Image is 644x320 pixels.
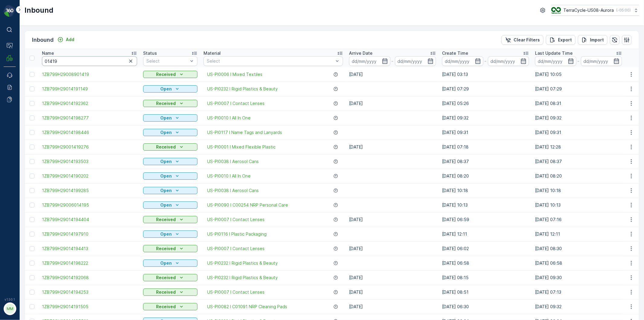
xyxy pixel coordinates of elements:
[488,56,529,66] input: dd/mm/yyyy
[42,217,137,223] a: 1ZB799H29014194404
[42,173,137,179] span: 1ZB799H29014190202
[207,129,282,136] span: US-PI0117 I Name Tags and Lanyards
[160,86,172,92] p: Open
[143,274,197,281] button: Received
[34,119,44,124] span: 0 lbs
[346,241,439,256] td: [DATE]
[392,57,394,65] p: -
[30,174,34,178] div: Toggle Row Selected
[439,299,532,314] td: [DATE] 06:30
[42,100,137,106] span: 1ZB799H29014192362
[203,50,221,56] p: Material
[439,183,532,198] td: [DATE] 10:18
[207,231,267,237] span: US-PI0116 I Plastic Packaging
[346,285,439,299] td: [DATE]
[578,57,580,65] p: -
[143,303,197,310] button: Received
[5,139,34,144] span: Net Amount :
[143,71,197,78] button: Received
[30,159,34,164] div: Toggle Row Selected
[143,85,197,93] button: Open
[532,212,625,227] td: [DATE] 07:16
[42,202,137,208] a: 1ZB799H29006014195
[160,188,172,194] p: Open
[532,154,625,169] td: [DATE] 08:37
[349,50,373,56] p: Arrive Date
[346,140,439,154] td: [DATE]
[143,100,197,107] button: Received
[143,187,197,194] button: Open
[546,35,575,45] button: Export
[439,241,532,256] td: [DATE] 06:02
[143,216,197,223] button: Received
[551,7,561,14] img: image_ci7OI47.png
[532,169,625,183] td: [DATE] 08:20
[32,36,54,44] p: Inbound
[207,144,276,150] a: US-PI0001 I Mixed Flexible Plastic
[24,5,53,15] p: Inbound
[156,289,176,295] p: Received
[160,173,172,179] p: Open
[207,304,287,310] a: US-PI0082 I C01091 NRP Cleaning Pads
[532,140,625,154] td: [DATE] 12:28
[34,139,44,144] span: 0 lbs
[207,158,259,165] a: US-PI0038 I Aerosol Cans
[532,299,625,314] td: [DATE] 09:32
[532,111,625,125] td: [DATE] 09:32
[143,289,197,296] button: Received
[207,275,278,281] span: US-PI0232 I Rigid Plastics & Beauty
[439,140,532,154] td: [DATE] 07:18
[291,5,352,12] p: 1ZB799H29026297469A
[42,129,137,136] a: 1ZB799H29014198446
[578,35,607,45] button: Import
[42,304,137,310] a: 1ZB799H29014191505
[532,270,625,285] td: [DATE] 09:30
[42,231,137,237] span: 1ZB799H29014197910
[42,50,54,56] p: Name
[146,58,188,64] p: Select
[5,149,34,154] span: Last Weight :
[30,232,34,237] div: Toggle Row Selected
[532,183,625,198] td: [DATE] 10:18
[346,270,439,285] td: [DATE]
[20,99,71,104] span: 1ZB799H29026297469A
[439,256,532,270] td: [DATE] 06:58
[160,260,172,266] p: Open
[532,241,625,256] td: [DATE] 08:30
[485,57,487,65] p: -
[42,158,137,165] a: 1ZB799H29014193503
[143,230,197,238] button: Open
[439,111,532,125] td: [DATE] 09:32
[439,125,532,140] td: [DATE] 09:31
[207,202,288,208] a: US-PI0090 I C00254 NRP Personal Care
[207,58,334,64] p: Select
[156,217,176,223] p: Received
[439,227,532,241] td: [DATE] 12:11
[616,8,631,13] p: ( -05:00 )
[207,188,259,194] span: US-PI0038 I Aerosol Cans
[42,56,137,66] input: Search
[42,246,137,252] a: 1ZB799H29014194413
[156,275,176,281] p: Received
[42,115,137,121] span: 1ZB799H29014198277
[42,71,137,77] a: 1ZB799H29008901419
[535,56,576,66] input: dd/mm/yyyy
[439,82,532,96] td: [DATE] 07:29
[156,144,176,150] p: Received
[558,37,572,43] p: Export
[143,172,197,180] button: Open
[207,246,264,252] span: US-PI0007 I Contact Lenses
[4,5,16,17] img: logo
[30,188,34,193] div: Toggle Row Selected
[207,71,262,77] a: US-PI0006 I Mixed Textiles
[439,270,532,285] td: [DATE] 08:15
[551,5,639,16] button: TerraCycle-US08-Aurora(-05:00)
[207,217,264,223] span: US-PI0007 I Contact Lenses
